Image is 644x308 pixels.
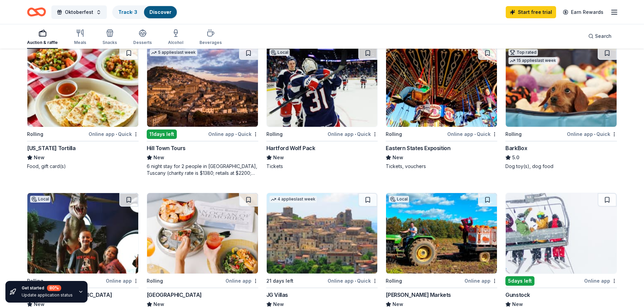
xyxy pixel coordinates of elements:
[386,277,402,285] div: Rolling
[147,193,258,274] img: Image for Ocean House
[267,46,378,127] img: Image for Hartford Wolf Pack
[328,277,378,285] div: Online app Quick
[116,132,117,137] span: •
[27,26,58,49] button: Auction & raffle
[595,32,612,40] span: Search
[106,277,139,285] div: Online app
[225,277,258,285] div: Online app
[392,153,403,162] span: New
[199,40,222,45] div: Beverages
[168,26,183,49] button: Alcohol
[269,49,290,56] div: Local
[506,193,617,274] img: Image for Gunstock
[118,9,137,15] a: Track· 3
[269,196,317,203] div: 4 applies last week
[147,291,202,299] div: [GEOGRAPHIC_DATA]
[512,153,519,162] span: 5.0
[266,46,378,170] a: Image for Hartford Wolf PackLocalRollingOnline app•QuickHartford Wolf PackNewTickets
[386,193,497,274] img: Image for LaBonne's Markets
[505,276,534,286] div: 5 days left
[150,49,197,56] div: 5 applies last week
[27,46,138,127] img: Image for California Tortilla
[583,29,617,43] button: Search
[102,26,117,49] button: Snacks
[273,153,284,162] span: New
[389,196,409,203] div: Local
[505,46,617,170] a: Image for BarkBoxTop rated15 applieslast weekRollingOnline app•QuickBarkBox5.0Dog toy(s), dog food
[74,26,86,49] button: Meals
[584,277,617,285] div: Online app
[27,46,139,170] a: Image for California TortillaRollingOnline app•Quick[US_STATE] TortillaNewFood, gift card(s)
[506,46,617,127] img: Image for BarkBox
[505,163,617,170] div: Dog toy(s), dog food
[266,144,315,152] div: Hartford Wolf Pack
[386,163,497,170] div: Tickets, vouchers
[508,49,538,56] div: Top rated
[34,153,45,162] span: New
[147,277,163,285] div: Rolling
[149,9,171,15] a: Discover
[112,5,177,19] button: Track· 3Discover
[30,196,50,203] div: Local
[147,144,186,152] div: Hill Town Tours
[147,129,177,139] div: 11 days left
[133,40,152,45] div: Desserts
[22,285,73,291] div: Get started
[89,130,139,138] div: Online app Quick
[505,130,522,138] div: Rolling
[235,132,237,137] span: •
[27,4,46,20] a: Home
[266,163,378,170] div: Tickets
[474,132,476,137] span: •
[508,57,557,64] div: 15 applies last week
[27,40,58,45] div: Auction & raffle
[559,6,607,18] a: Earn Rewards
[74,40,86,45] div: Meals
[199,26,222,49] button: Beverages
[27,144,75,152] div: [US_STATE] Tortilla
[567,130,617,138] div: Online app Quick
[328,130,378,138] div: Online app Quick
[65,8,93,16] span: Oktoberfest
[102,40,117,45] div: Snacks
[505,291,530,299] div: Gunstock
[22,292,73,298] div: Update application status
[27,130,43,138] div: Rolling
[386,46,497,170] a: Image for Eastern States ExpositionRollingOnline app•QuickEastern States ExpositionNewTickets, vo...
[267,193,378,274] img: Image for JG Villas
[27,193,138,274] img: Image for Connecticut Science Center
[147,163,258,176] div: 6 night stay for 2 people in [GEOGRAPHIC_DATA], Tuscany (charity rate is $1380; retails at $2200;...
[51,5,107,19] button: Oktoberfest
[355,278,356,284] span: •
[208,130,258,138] div: Online app Quick
[386,46,497,127] img: Image for Eastern States Exposition
[386,144,450,152] div: Eastern States Exposition
[506,6,556,18] a: Start free trial
[386,130,402,138] div: Rolling
[266,130,283,138] div: Rolling
[447,130,497,138] div: Online app Quick
[266,277,293,285] div: 21 days left
[464,277,497,285] div: Online app
[147,46,258,176] a: Image for Hill Town Tours 5 applieslast week11days leftOnline app•QuickHill Town ToursNew6 night ...
[355,132,356,137] span: •
[153,153,164,162] span: New
[505,144,527,152] div: BarkBox
[47,285,61,291] div: 80 %
[133,26,152,49] button: Desserts
[147,46,258,127] img: Image for Hill Town Tours
[266,291,288,299] div: JG Villas
[168,40,183,45] div: Alcohol
[594,132,595,137] span: •
[386,291,451,299] div: [PERSON_NAME] Markets
[27,163,139,170] div: Food, gift card(s)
